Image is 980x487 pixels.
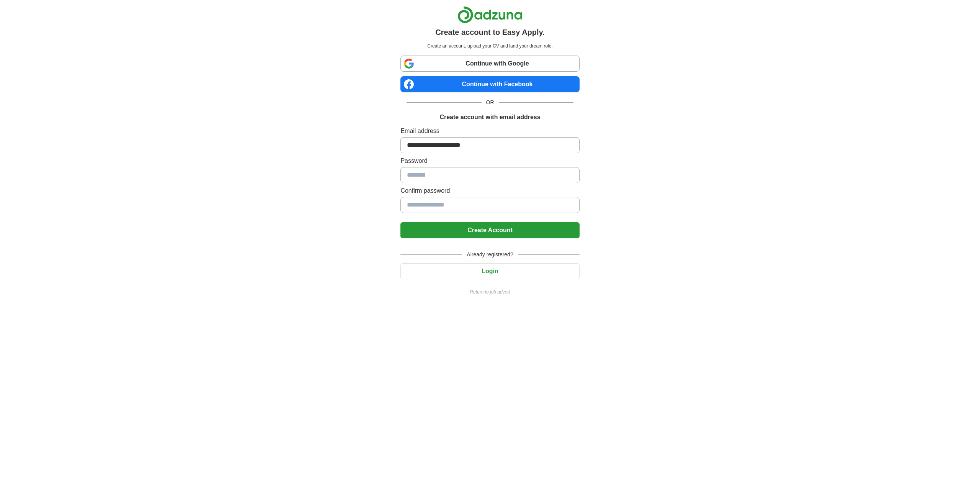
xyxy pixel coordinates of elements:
button: Create Account [400,222,579,238]
p: Create an account, upload your CV and land your dream role. [402,43,578,49]
span: Already registered? [462,251,518,259]
a: Continue with Google [400,56,579,72]
a: Login [400,268,579,274]
h1: Create account to Easy Apply. [435,26,545,38]
label: Password [400,156,579,166]
h1: Create account with email address [439,113,540,122]
label: Email address [400,126,579,136]
label: Confirm password [400,186,579,195]
span: OR [482,98,499,107]
img: Adzuna logo [457,6,523,23]
a: Return to job advert [400,289,579,295]
button: Login [400,263,579,279]
a: Continue with Facebook [400,76,579,92]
